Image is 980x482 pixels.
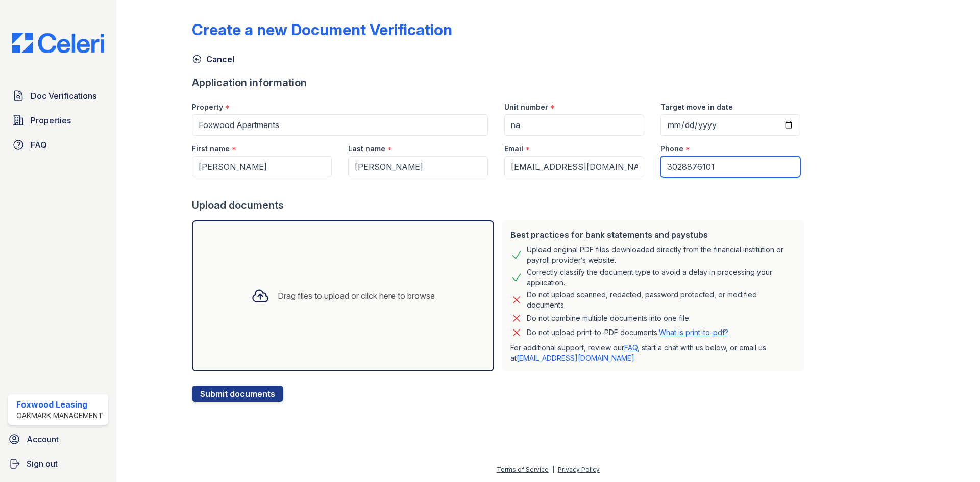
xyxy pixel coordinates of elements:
label: Unit number [504,102,548,112]
div: Application information [192,75,808,90]
p: Do not upload print-to-PDF documents. [527,327,728,338]
button: Submit documents [192,386,283,402]
span: Doc Verifications [31,90,96,102]
div: Do not combine multiple documents into one file. [527,312,691,324]
a: Account [4,429,112,449]
a: Doc Verifications [8,86,108,106]
a: Terms of Service [497,466,549,473]
label: Last name [348,144,385,154]
span: FAQ [31,139,47,151]
div: Best practices for bank statements and paystubs [510,229,796,241]
a: FAQ [624,343,638,352]
a: Properties [8,110,108,131]
a: Privacy Policy [558,466,600,473]
a: FAQ [8,135,108,155]
div: Correctly classify the document type to avoid a delay in processing your application. [527,267,796,288]
div: Oakmark Management [16,411,103,421]
label: First name [192,144,230,154]
span: Sign out [27,458,58,470]
div: Drag files to upload or click here to browse [278,290,435,302]
div: Foxwood Leasing [16,398,103,411]
a: [EMAIL_ADDRESS][DOMAIN_NAME] [517,353,634,362]
p: For additional support, review our , start a chat with us below, or email us at [510,343,796,363]
label: Target move in date [660,102,733,112]
img: CE_Logo_Blue-a8612792a0a2168367f1c8372b55b34899dd931a85d93a1a3d3e32e68fde9ad4.png [4,33,112,53]
a: Cancel [192,53,234,65]
a: Sign out [4,453,112,474]
a: What is print-to-pdf? [659,328,728,337]
div: | [552,466,554,473]
label: Phone [660,144,683,154]
div: Do not upload scanned, redacted, password protected, or modified documents. [527,290,796,310]
span: Account [27,433,59,445]
div: Upload original PDF files downloaded directly from the financial institution or payroll provider’... [527,245,796,265]
label: Property [192,102,223,112]
span: Properties [31,114,71,126]
div: Upload documents [192,198,808,212]
div: Create a new Document Verification [192,20,452,39]
label: Email [504,144,523,154]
